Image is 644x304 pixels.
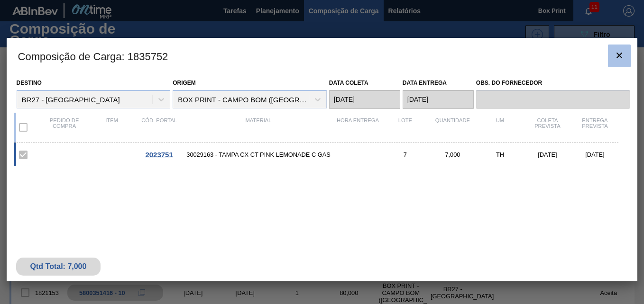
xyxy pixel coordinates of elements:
[571,117,618,137] div: Entrega Prevista
[524,151,571,158] div: [DATE]
[429,151,476,158] div: 7,000
[17,80,42,86] label: Destino
[136,117,183,137] div: Cód. Portal
[571,151,618,158] div: [DATE]
[476,151,524,158] div: TH
[334,117,381,137] div: Hora Entrega
[403,90,474,109] input: dd/mm/yyyy
[23,262,94,271] div: Qtd Total: 7,000
[381,151,429,158] div: 7
[173,80,196,86] label: Origem
[88,117,136,137] div: Item
[329,80,368,86] label: Data coleta
[476,76,630,90] label: Obs. do Fornecedor
[429,117,476,137] div: Quantidade
[183,117,334,137] div: Material
[183,151,334,158] span: 30029163 - TAMPA CX CT PINK LEMONADE C GAS
[7,38,638,74] h3: Composição de Carga : 1835752
[476,117,524,137] div: UM
[381,117,429,137] div: Lote
[41,117,88,137] div: Pedido de compra
[524,117,571,137] div: Coleta Prevista
[136,151,183,159] div: Ir para o Pedido
[403,80,447,86] label: Data entrega
[329,90,400,109] input: dd/mm/yyyy
[145,151,173,159] span: 2023751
